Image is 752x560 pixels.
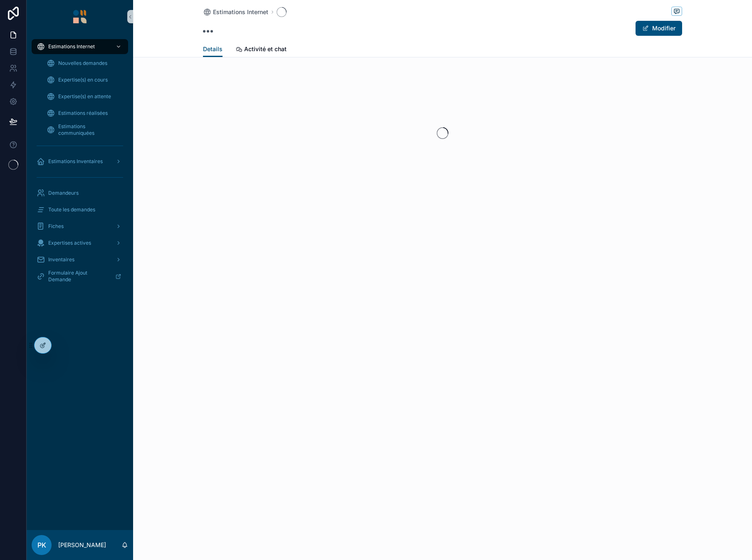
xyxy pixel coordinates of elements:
[58,541,106,549] p: [PERSON_NAME]
[73,10,87,23] img: App logo
[37,540,46,550] span: PK
[244,45,287,53] span: Activité et chat
[48,270,109,283] span: Formulaire Ajout Demande
[203,45,223,53] span: Details
[236,42,287,58] a: Activité et chat
[32,252,128,267] a: Inventaires
[58,93,111,100] span: Expertise(s) en attente
[58,123,120,136] span: Estimations communiquées
[213,8,268,16] span: Estimations Internet
[58,60,107,67] span: Nouvelles demandes
[58,77,108,83] span: Expertise(s) en cours
[32,235,128,250] a: Expertises actives
[48,256,74,263] span: Inventaires
[48,223,64,230] span: Fiches
[48,43,95,50] span: Estimations Internet
[32,154,128,169] a: Estimations Inventaires
[42,89,128,104] a: Expertise(s) en attente
[203,8,268,16] a: Estimations Internet
[58,110,108,116] span: Estimations réalisées
[32,269,128,284] a: Formulaire Ajout Demande
[48,158,103,165] span: Estimations Inventaires
[42,106,128,121] a: Estimations réalisées
[42,56,128,71] a: Nouvelles demandes
[32,186,128,201] a: Demandeurs
[48,240,91,246] span: Expertises actives
[32,219,128,234] a: Fiches
[42,72,128,87] a: Expertise(s) en cours
[48,206,95,213] span: Toute les demandes
[42,122,128,137] a: Estimations communiquées
[27,33,133,295] div: scrollable content
[636,21,682,36] button: Modifier
[48,190,79,196] span: Demandeurs
[32,202,128,217] a: Toute les demandes
[32,39,128,54] a: Estimations Internet
[203,42,223,57] a: Details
